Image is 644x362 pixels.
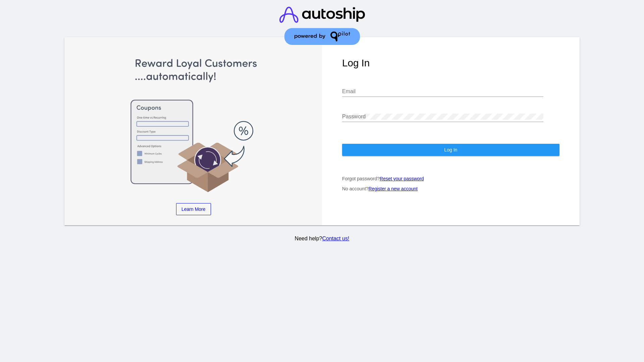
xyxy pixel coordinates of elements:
[181,206,206,212] span: Learn More
[85,57,302,193] img: Apply Coupons Automatically to Scheduled Orders with QPilot
[342,57,559,69] h1: Log In
[63,236,581,242] p: Need help?
[369,186,418,191] a: Register a new account
[342,186,559,191] p: No account?
[380,176,424,181] a: Reset your password
[444,147,457,153] span: Log In
[342,176,559,181] p: Forgot password?
[176,203,211,215] a: Learn More
[342,144,559,156] button: Log In
[322,236,349,241] a: Contact us!
[342,88,543,95] input: Email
